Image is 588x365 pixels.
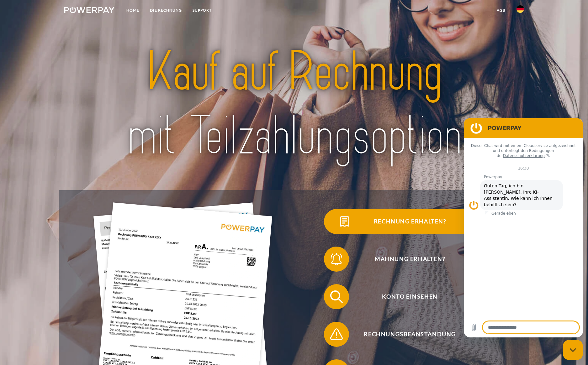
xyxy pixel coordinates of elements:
[329,251,344,267] img: qb_bell.svg
[337,214,352,229] img: qb_bill.svg
[333,247,487,272] span: Mahnung erhalten?
[324,247,487,272] button: Mahnung erhalten?
[324,209,487,234] button: Rechnung erhalten?
[121,5,145,16] a: Home
[187,5,217,16] a: SUPPORT
[145,5,187,16] a: DIE RECHNUNG
[87,37,501,171] img: title-powerpay_de.svg
[464,118,583,337] iframe: Messaging-Fenster
[563,340,583,360] iframe: Schaltfläche zum Öffnen des Messaging-Fensters; Konversation läuft
[333,284,487,309] span: Konto einsehen
[333,322,487,347] span: Rechnungsbeanstandung
[516,5,524,13] img: de
[333,209,487,234] span: Rechnung erhalten?
[324,284,487,309] button: Konto einsehen
[64,7,115,13] img: logo-powerpay-white.svg
[324,322,487,347] button: Rechnungsbeanstandung
[329,289,344,305] img: qb_search.svg
[492,5,511,16] a: agb
[329,326,344,342] img: qb_warning.svg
